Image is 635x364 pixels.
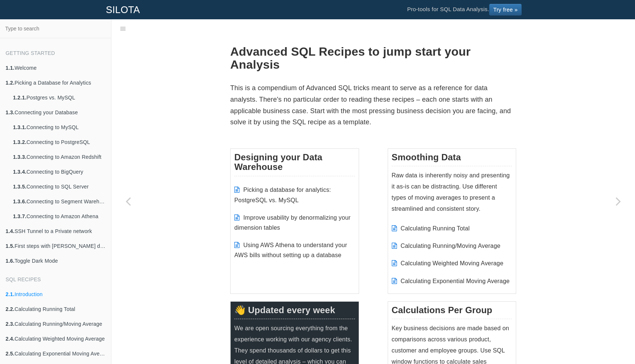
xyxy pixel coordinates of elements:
b: 1.3.1. [13,124,26,130]
a: Picking a database for analytics: PostgreSQL vs. MySQL [234,187,331,203]
input: Type to search [2,22,109,36]
b: 1.2. [6,80,14,86]
b: 1.2.1. [13,95,26,101]
a: 1.3.7.Connecting to Amazon Athena [7,209,111,224]
b: 1.3.5. [13,184,26,190]
a: 1.2.1.Postgres vs. MySQL [7,90,111,105]
b: 2.4. [6,336,14,342]
a: 1.3.3.Connecting to Amazon Redshift [7,150,111,164]
b: 1.3.7. [13,213,26,219]
a: Next page: Calculating Running Total [602,38,635,364]
b: 2.1. [6,291,14,297]
b: 1.3.3. [13,154,26,160]
a: Try free » [489,4,522,16]
a: 1.3.1.Connecting to MySQL [7,120,111,135]
a: Calculating Weighted Moving Average [401,260,504,266]
p: Raw data is inherently noisy and presenting it as-is can be distracting. Use different types of m... [392,170,512,214]
a: Calculating Running Total [401,225,470,232]
h3: Designing your Data Warehouse [234,153,355,176]
h1: Advanced SQL Recipes to jump start your Analysis [230,45,516,71]
b: 2.3. [6,321,14,327]
b: 1.3.6. [13,199,26,204]
b: 1.3.4. [13,169,26,175]
b: 2.5. [6,351,14,357]
a: Using AWS Athena to understand your AWS bills without setting up a database [234,242,347,258]
h3: Calculations Per Group [392,305,512,319]
a: 1.3.6.Connecting to Segment Warehouse [7,194,111,209]
a: 1.3.2.Connecting to PostgreSQL [7,135,111,150]
li: Pro-tools for SQL Data Analysis. [400,0,529,19]
a: 1.3.5.Connecting to SQL Server [7,179,111,194]
a: Improve usability by denormalizing your dimension tables [234,214,351,231]
p: This is a compendium of Advanced SQL tricks meant to serve as a reference for data analysts. Ther... [230,82,516,128]
b: 1.1. [6,65,14,71]
a: Calculating Exponential Moving Average [401,278,510,284]
a: Calculating Running/Moving Average [401,243,501,249]
b: 1.3.2. [13,139,26,145]
h3: 👋 Updated every week [234,305,355,319]
a: SILOTA [100,0,146,19]
b: 2.2. [6,306,14,312]
h3: Smoothing Data [392,153,512,166]
b: 1.4. [6,228,14,234]
a: Previous page: Toggle Dark Mode [111,38,145,364]
b: 1.5. [6,243,14,249]
b: 1.3. [6,109,14,115]
b: 1.6. [6,258,14,264]
a: 1.3.4.Connecting to BigQuery [7,164,111,179]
